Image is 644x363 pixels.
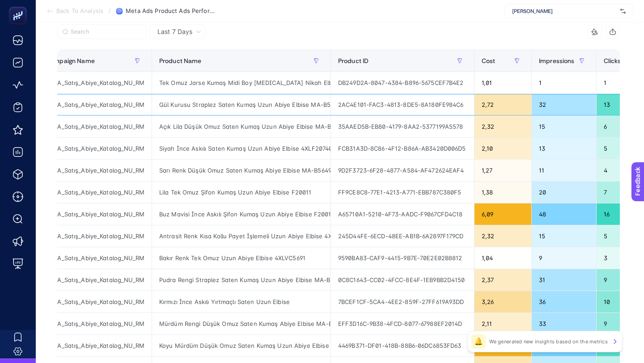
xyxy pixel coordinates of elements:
div: 15 [532,116,596,137]
span: Campaign Name [46,57,95,64]
span: [PERSON_NAME] [512,8,617,15]
input: Search [71,29,141,35]
div: 32 [532,94,596,115]
div: 13 [532,138,596,159]
div: DABA_Satış_Abiye_Katalog_NU_RM [38,116,152,137]
div: Buz Mavisi İnce Askılı Şifon Kumaş Uzun Abiye Elbise F20010 [152,203,330,225]
div: 9D2F3723-6F28-4877-A584-AF472624EAF4 [331,160,474,181]
div: DABA_Satış_Abiye_Katalog_NU_RM [38,225,152,247]
div: DABA_Satış_Abiye_Katalog_NU_RM [38,72,152,93]
div: 20 [532,181,596,203]
div: 15 [532,225,596,247]
div: DABA_Satış_Abiye_Katalog_NU_RM [38,269,152,291]
div: 2,72 [475,94,531,115]
div: A65710A1-5210-4F73-AADC-F9067CFD4C18 [331,203,474,225]
div: FF9CE8C8-77E1-4213-A771-EBB787C380F5 [331,181,474,203]
div: DABA_Satış_Abiye_Katalog_NU_RM [38,160,152,181]
div: DABA_Satış_Abiye_Katalog_NU_RM [38,94,152,115]
div: 0C8C1643-CC02-4FCC-8E4F-1EB9BB2D4150 [331,269,474,291]
div: 245D44FE-6ECD-48EE-AB1B-6A2897F179CD [331,225,474,247]
div: 2,32 [475,225,531,247]
div: 9590BA83-CAF9-4415-9B7E-70E2E02B8812 [331,247,474,269]
p: We generated new insights based on the metrics [489,338,608,345]
span: Back To Analysis [56,8,103,15]
div: 2,32 [475,116,531,137]
span: Meta Ads Product Ads Performance [126,8,215,15]
div: 33 [532,313,596,334]
div: 7BCEF1CF-5CA4-4EE2-859F-27FF619A93DD [331,291,474,312]
div: 48 [532,203,596,225]
div: Pudra Rengi Straplez Saten Kumaş Uzun Abiye Elbise MA-B5804-001K [152,269,330,291]
div: Lila Tek Omuz Şifon Kumaş Uzun Abiye Elbise F20011 [152,181,330,203]
div: DABA_Satış_Abiye_Katalog_NU_RM [38,335,152,356]
div: Mürdüm Rengi Düşük Omuz Saten Kumaş Abiye Elbise MA-B5649-001K [152,313,330,334]
div: Tek Omuz Jarse Kumaş Midi Boy [MEDICAL_DATA] Nikah Elbisesi [152,72,330,93]
div: EFF3D16C-9B38-4FCD-8077-67988EF2014D [331,313,474,334]
div: DB249D2A-8047-4384-B896-5675CEF7B4E2 [331,72,474,93]
div: 6,09 [475,203,531,225]
div: Açık Lila Düşük Omuz Saten Kumaş Uzun Abiye Elbise MA-B5649-001K [152,116,330,137]
img: svg%3e [620,7,626,16]
div: DABA_Satış_Abiye_Katalog_NU_RM [38,313,152,334]
div: 31 [532,269,596,291]
div: FCB31A3D-8C86-4F12-B86A-AB3420D006D5 [331,138,474,159]
div: DABA_Satış_Abiye_Katalog_NU_RM [38,138,152,159]
div: 1,38 [475,181,531,203]
div: 4469B371-DF01-418B-88B6-06DC6853FD63 [331,335,474,356]
div: 3,26 [475,291,531,312]
div: DABA_Satış_Abiye_Katalog_NU_RM [38,291,152,312]
span: Product ID [338,57,369,64]
span: Feedback [5,3,34,10]
div: 36 [532,291,596,312]
div: 9 [532,247,596,269]
span: Product Name [159,57,202,64]
div: Sarı Renk Düşük Omuz Saten Kumaş Abiye Elbise MA-B5649-001K [152,160,330,181]
div: Koyu Mürdüm Düşük Omuz Saten Kumaş Uzun Abiye Elbise MA-B5649-001K [152,335,330,356]
div: 1 [532,72,596,93]
div: 1,01 [475,72,531,93]
div: 2,11 [475,313,531,334]
div: 2,37 [475,269,531,291]
div: Kırmızı İnce Askılı Yırtmaçlı Saten Uzun Elbise [152,291,330,312]
div: DABA_Satış_Abiye_Katalog_NU_RM [38,203,152,225]
div: 11 [532,160,596,181]
div: Bakır Renk Tek Omuz Uzun Abiye Elbise 4XLVC5691 [152,247,330,269]
div: Antrasit Renk Kısa Kollu Payet İşlemeli Uzun Abiye Elbise 4XLWGIN6064D [152,225,330,247]
div: DABA_Satış_Abiye_Katalog_NU_RM [38,181,152,203]
div: 2,10 [475,138,531,159]
span: / [109,7,111,14]
div: 1,27 [475,160,531,181]
div: Siyah İnce Askılı Saten Kumaş Uzun Abiye Elbise 4XLF20740 [152,138,330,159]
div: DABA_Satış_Abiye_Katalog_NU_RM [38,247,152,269]
div: 1,04 [475,247,531,269]
div: 🔔 [471,334,486,349]
span: Last 7 Days [157,27,192,36]
span: Cost [482,57,496,64]
div: 2AC4E101-FAC3-4813-8DE5-8A180FE984C6 [331,94,474,115]
div: Gül Kurusu Straplez Saten Kumaş Uzun Abiye Elbise MA-B5804-001K [152,94,330,115]
div: 35AAED5B-EB80-4179-8AA2-5377199A5578 [331,116,474,137]
span: Impressions [539,57,575,64]
span: Clicks [604,57,621,64]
